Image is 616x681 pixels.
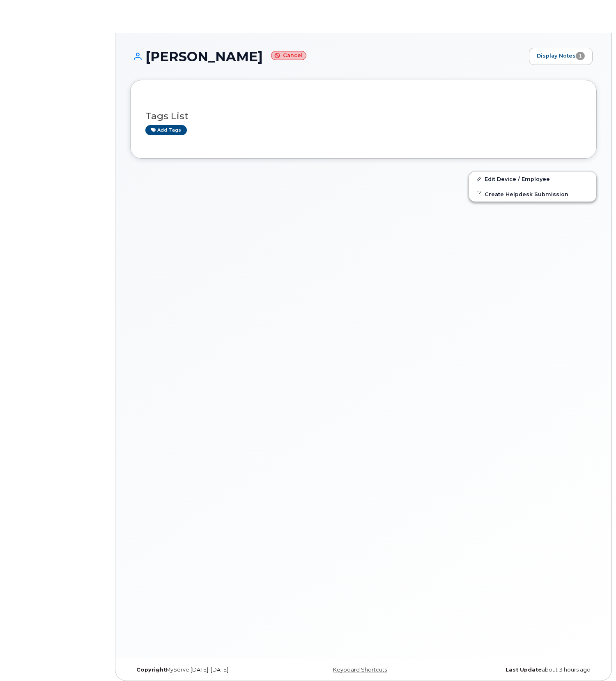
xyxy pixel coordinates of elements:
[271,51,306,60] small: Cancel
[145,111,582,121] h3: Tags List
[529,48,593,65] a: Display Notes1
[130,49,525,64] h1: [PERSON_NAME]
[145,125,187,135] a: Add tags
[333,667,387,673] a: Keyboard Shortcuts
[136,667,166,673] strong: Copyright
[469,171,596,186] a: Edit Device / Employee
[506,667,542,673] strong: Last Update
[576,52,585,60] span: 1
[130,667,286,673] div: MyServe [DATE]–[DATE]
[441,667,597,673] div: about 3 hours ago
[469,187,596,202] a: Create Helpdesk Submission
